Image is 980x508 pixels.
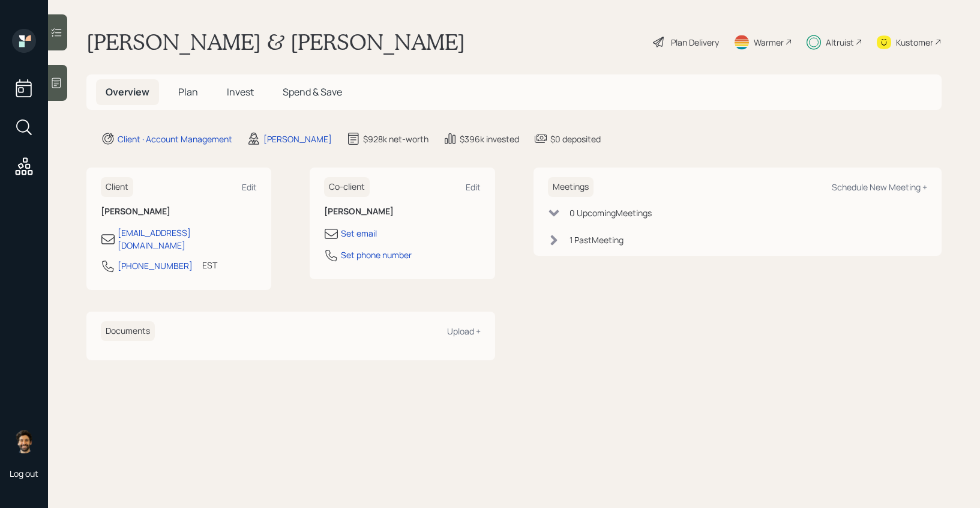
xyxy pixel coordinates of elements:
div: Log out [10,468,38,479]
h6: Co-client [324,177,370,197]
div: Client · Account Management [118,133,232,145]
div: Set email [341,227,377,240]
div: [PHONE_NUMBER] [118,259,193,272]
div: Set phone number [341,249,412,261]
div: [EMAIL_ADDRESS][DOMAIN_NAME] [118,226,257,252]
div: 1 Past Meeting [570,234,624,246]
img: eric-schwartz-headshot.png [12,429,36,453]
div: Plan Delivery [671,36,719,49]
div: $928k net-worth [363,133,428,145]
div: Altruist [826,36,854,49]
div: Edit [242,181,257,193]
div: EST [202,259,217,271]
div: 0 Upcoming Meeting s [570,207,652,219]
h6: [PERSON_NAME] [324,207,480,217]
div: Schedule New Meeting + [832,181,927,193]
div: Edit [466,181,481,193]
span: Overview [106,85,149,98]
div: Warmer [754,36,784,49]
h6: Documents [101,321,155,341]
h1: [PERSON_NAME] & [PERSON_NAME] [86,29,465,55]
span: Invest [227,85,254,98]
div: $0 deposited [550,133,601,145]
div: $396k invested [460,133,519,145]
span: Plan [178,85,198,98]
h6: Meetings [548,177,594,197]
div: Kustomer [896,36,933,49]
h6: Client [101,177,133,197]
div: Upload + [447,325,481,337]
h6: [PERSON_NAME] [101,207,257,217]
span: Spend & Save [283,85,342,98]
div: [PERSON_NAME] [263,133,332,145]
